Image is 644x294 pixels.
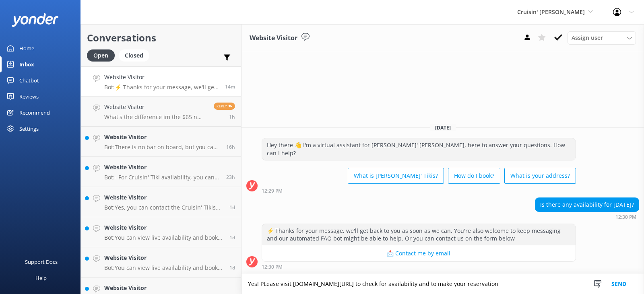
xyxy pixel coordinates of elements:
[104,234,223,241] p: Bot: You can view live availability and book your Cruisin' Tiki online at [URL][DOMAIN_NAME].
[104,253,223,262] h4: Website Visitor
[250,33,297,43] h3: Website Visitor
[448,168,500,184] button: How do I book?
[615,215,636,220] strong: 12:30 PM
[81,66,241,97] a: Website VisitorBot:⚡ Thanks for your message, we'll get back to you as soon as we can. You're als...
[104,133,220,142] h4: Website Visitor
[225,83,235,90] span: 11:30am 18-Aug-2025 (UTC -05:00) America/Cancun
[535,198,639,212] div: Is there any availability for [DATE]?
[262,189,283,193] strong: 12:29 PM
[229,264,235,271] span: 06:33am 17-Aug-2025 (UTC -05:00) America/Cancun
[81,127,241,157] a: Website VisitorBot:There is no bar on board, but you can bring your favorite drinks. A large cool...
[104,193,223,202] h4: Website Visitor
[572,33,603,42] span: Assign user
[262,265,283,269] strong: 12:30 PM
[119,51,153,60] a: Closed
[19,105,50,121] div: Recommend
[81,217,241,247] a: Website VisitorBot:You can view live availability and book your Cruisin' Tiki online at [URL][DOM...
[604,274,634,294] button: Send
[87,49,115,62] div: Open
[262,245,576,261] button: 📩 Contact me by email
[229,204,235,211] span: 11:43am 17-Aug-2025 (UTC -05:00) America/Cancun
[104,284,223,292] h4: Website Visitor
[104,144,220,151] p: Bot: There is no bar on board, but you can bring your favorite drinks. A large cooler with ice wi...
[229,113,235,120] span: 10:03am 18-Aug-2025 (UTC -05:00) America/Cancun
[87,51,119,60] a: Open
[262,138,576,160] div: Hey there 👋 I'm a virtual assistant for [PERSON_NAME]' [PERSON_NAME], here to answer your questio...
[214,103,235,110] span: Reply
[226,174,235,181] span: 11:49am 17-Aug-2025 (UTC -05:00) America/Cancun
[104,163,220,172] h4: Website Visitor
[568,31,636,44] div: Assign User
[87,30,235,45] h2: Conversations
[104,84,219,91] p: Bot: ⚡ Thanks for your message, we'll get back to you as soon as we can. You're also welcome to k...
[262,188,576,193] div: 11:29am 18-Aug-2025 (UTC -05:00) America/Cancun
[430,124,456,131] span: [DATE]
[517,8,585,16] span: Cruisin' [PERSON_NAME]
[81,247,241,278] a: Website VisitorBot:You can view live availability and book your Cruisin' Tiki online at [URL][DOM...
[81,97,241,127] a: Website VisitorWhat's the difference im the $65 n $55 cruiseReply1h
[229,234,235,241] span: 06:34am 17-Aug-2025 (UTC -05:00) America/Cancun
[104,73,219,82] h4: Website Visitor
[504,168,576,184] button: What is your address?
[19,72,39,88] div: Chatbot
[242,274,644,294] textarea: Yes! PLease visit [DOMAIN_NAME][URL] to check for availability and to make your reservation
[19,121,39,137] div: Settings
[104,204,223,211] p: Bot: Yes, you can contact the Cruisin' Tikis Wilmington team at [PHONE_NUMBER].
[104,103,208,111] h4: Website Visitor
[104,113,208,121] p: What's the difference im the $65 n $55 cruise
[19,88,39,105] div: Reviews
[81,187,241,217] a: Website VisitorBot:Yes, you can contact the Cruisin' Tikis Wilmington team at [PHONE_NUMBER].1d
[262,264,576,269] div: 11:30am 18-Aug-2025 (UTC -05:00) America/Cancun
[535,214,639,220] div: 11:30am 18-Aug-2025 (UTC -05:00) America/Cancun
[81,157,241,187] a: Website VisitorBot:- For Cruisin' Tiki availability, you can view live availability and book onli...
[25,254,58,270] div: Support Docs
[19,56,34,72] div: Inbox
[104,174,220,181] p: Bot: - For Cruisin' Tiki availability, you can view live availability and book online at [URL][DO...
[119,49,149,62] div: Closed
[104,264,223,271] p: Bot: You can view live availability and book your Cruisin' Tiki online at [URL][DOMAIN_NAME].
[12,13,58,27] img: yonder-white-logo.png
[348,168,444,184] button: What is [PERSON_NAME]' Tikis?
[104,223,223,232] h4: Website Visitor
[35,270,47,286] div: Help
[19,40,34,56] div: Home
[226,144,235,150] span: 07:35pm 17-Aug-2025 (UTC -05:00) America/Cancun
[262,224,576,245] div: ⚡ Thanks for your message, we'll get back to you as soon as we can. You're also welcome to keep m...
